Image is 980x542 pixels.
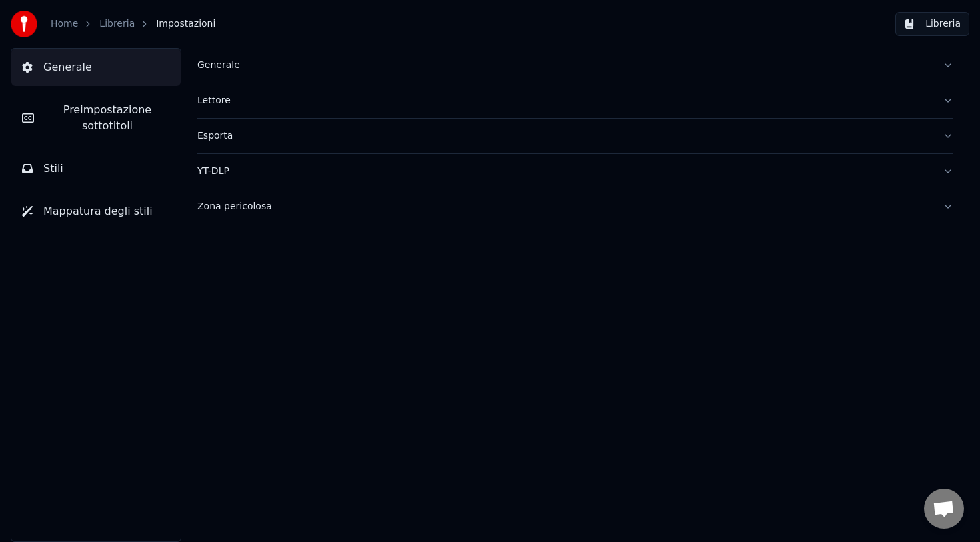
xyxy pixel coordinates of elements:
[197,200,932,213] div: Zona pericolosa
[197,154,953,189] button: YT-DLP
[197,119,953,153] button: Esporta
[197,129,932,143] div: Esporta
[197,94,932,107] div: Lettore
[156,17,215,31] span: Impostazioni
[197,48,953,83] button: Generale
[43,59,92,75] span: Generale
[11,11,37,37] img: youka
[11,193,181,230] button: Mappatura degli stili
[924,489,964,529] div: Aprire la chat
[11,91,181,145] button: Preimpostazione sottotitoli
[197,189,953,224] button: Zona pericolosa
[43,161,63,177] span: Stili
[51,17,215,31] nav: breadcrumb
[895,12,969,36] button: Libreria
[197,165,932,178] div: YT-DLP
[11,150,181,187] button: Stili
[99,17,135,31] a: Libreria
[43,203,153,219] span: Mappatura degli stili
[51,17,78,31] a: Home
[197,59,932,72] div: Generale
[197,83,953,118] button: Lettore
[45,102,170,134] span: Preimpostazione sottotitoli
[11,49,181,86] button: Generale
